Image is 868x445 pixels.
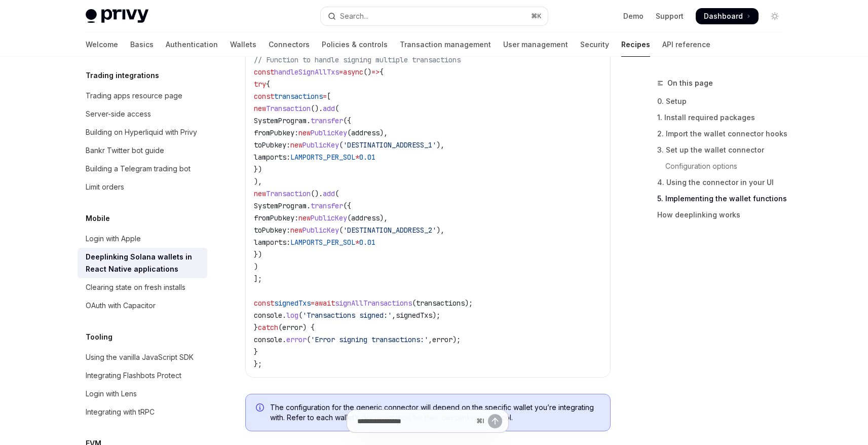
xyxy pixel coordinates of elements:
[343,67,363,77] span: async
[254,104,266,113] span: new
[254,238,290,247] span: lamports:
[531,12,542,20] span: ⌘ K
[311,116,343,125] span: transfer
[380,128,388,137] span: ),
[274,67,339,77] span: handleSignAllTxs
[339,67,343,77] span: =
[347,128,351,137] span: (
[396,311,432,320] span: signedTxs
[78,160,207,178] a: Building a Telegram trading bot
[254,201,307,210] span: SystemProgram
[343,140,436,150] span: 'DESTINATION_ADDRESS_1'
[290,140,303,150] span: new
[311,128,347,137] span: PublicKey
[307,335,311,344] span: (
[78,348,207,366] a: Using the vanilla JavaScript SDK
[432,335,452,344] span: error
[298,128,311,137] span: new
[323,104,335,113] span: add
[286,335,307,344] span: error
[322,32,388,57] a: Policies & controls
[696,8,759,24] a: Dashboard
[351,128,380,137] span: address
[321,7,548,25] button: Open search
[254,189,266,198] span: new
[78,385,207,403] a: Login with Lens
[78,123,207,141] a: Building on Hyperliquid with Privy
[307,116,311,125] span: .
[254,359,262,368] span: };
[78,87,207,105] a: Trading apps resource page
[254,177,262,186] span: ),
[465,299,473,308] span: );
[657,126,791,142] a: 2. Import the wallet connector hooks
[86,369,181,382] div: Integrating Flashbots Protect
[323,92,327,101] span: =
[254,347,258,356] span: }
[86,126,197,138] div: Building on Hyperliquid with Privy
[278,323,282,332] span: (
[656,11,684,21] a: Support
[339,226,343,235] span: (
[78,366,207,385] a: Integrating Flashbots Protect
[351,213,380,222] span: address
[657,158,791,174] a: Configuration options
[282,335,286,344] span: .
[343,201,351,210] span: ({
[254,213,298,222] span: fromPubkey:
[657,93,791,109] a: 0. Setup
[86,212,110,225] h5: Mobile
[78,296,207,315] a: OAuth with Capacitor
[657,207,791,223] a: How deeplinking works
[86,9,148,23] img: light logo
[311,335,428,344] span: 'Error signing transactions:'
[254,128,298,137] span: fromPubkey:
[327,92,331,101] span: [
[623,11,644,21] a: Demo
[767,8,783,24] button: Toggle dark mode
[303,323,315,332] span: ) {
[290,226,303,235] span: new
[290,153,355,162] span: LAMPORTS_PER_SOL
[298,213,311,222] span: new
[657,142,791,158] a: 3. Set up the wallet connector
[274,299,311,308] span: signedTxs
[86,163,191,175] div: Building a Telegram trading bot
[303,226,339,235] span: PublicKey
[254,140,290,150] span: toPubkey:
[580,32,609,57] a: Security
[266,104,311,113] span: Transaction
[270,402,600,423] span: The configuration for the generic connector will depend on the specific wallet you’re integrating...
[86,251,201,275] div: Deeplinking Solana wallets in React Native applications
[78,178,207,196] a: Limit orders
[432,311,440,320] span: );
[86,233,141,245] div: Login with Apple
[254,55,461,64] span: // Function to handle signing multiple transactions
[416,299,465,308] span: transactions
[380,67,384,77] span: {
[311,104,323,113] span: ().
[256,403,266,414] svg: Info
[704,11,743,21] span: Dashboard
[254,116,307,125] span: SystemProgram
[254,165,262,174] span: })
[78,248,207,278] a: Deeplinking Solana wallets in React Native applications
[335,104,339,113] span: (
[412,299,416,308] span: (
[371,67,380,77] span: =>
[78,403,207,421] a: Integrating with tRPC
[86,69,159,82] h5: Trading integrations
[254,323,258,332] span: }
[86,331,112,343] h5: Tooling
[254,92,274,101] span: const
[303,140,339,150] span: PublicKey
[311,299,315,308] span: =
[340,10,368,22] div: Search...
[380,213,388,222] span: ),
[343,116,351,125] span: ({
[436,140,444,150] span: ),
[286,311,298,320] span: log
[269,32,310,57] a: Connectors
[166,32,218,57] a: Authentication
[230,32,256,57] a: Wallets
